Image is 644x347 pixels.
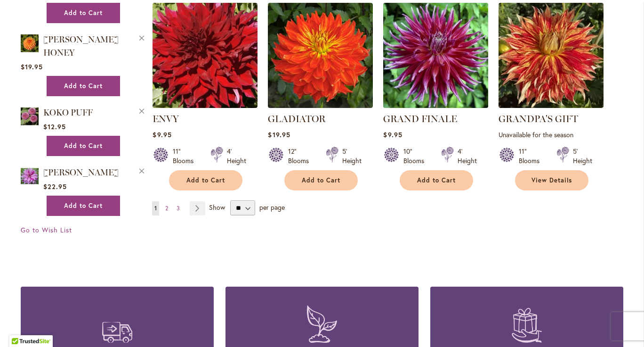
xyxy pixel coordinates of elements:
span: Go to Wish List [21,225,72,234]
a: KOKO PUFF [21,106,39,129]
a: Grand Finale [383,101,488,110]
span: Add to Cart [64,142,103,150]
button: Add to Cart [47,136,120,156]
a: ENVY [153,113,179,124]
span: $9.95 [383,130,402,139]
a: 3 [174,201,182,215]
span: Add to Cart [302,176,340,184]
span: Show [209,203,225,212]
button: Add to Cart [284,170,358,190]
p: Unavailable for the season [499,130,604,139]
div: 11" Blooms [173,147,199,165]
a: Envy [153,101,258,110]
button: Add to Cart [400,170,473,190]
a: GRAND FINALE [383,113,457,124]
img: CRICHTON HONEY [21,33,39,54]
span: 2 [165,205,168,212]
span: Add to Cart [64,202,103,210]
img: Brandon Michael [21,165,39,187]
a: Grandpa's Gift [499,101,604,110]
div: 5' Height [573,147,592,165]
img: KOKO PUFF [21,106,39,127]
div: 5' Height [342,147,362,165]
div: 10" Blooms [403,147,430,165]
span: Add to Cart [186,176,225,184]
a: KOKO PUFF [43,107,93,118]
span: $9.95 [153,130,171,139]
span: $19.95 [21,62,43,71]
span: Add to Cart [64,9,103,17]
a: Brandon Michael [21,165,39,189]
a: View Details [515,170,588,190]
span: View Details [531,176,572,184]
div: 12" Blooms [288,147,314,165]
a: GLADIATOR [268,113,326,124]
img: Gladiator [268,3,373,108]
button: Add to Cart [169,170,242,190]
span: 1 [154,205,157,212]
img: Grandpa's Gift [499,3,604,108]
img: Envy [153,3,258,108]
span: $22.95 [43,182,67,191]
span: Add to Cart [417,176,456,184]
a: [PERSON_NAME] [43,167,119,178]
a: Gladiator [268,101,373,110]
div: 11" Blooms [519,147,545,165]
span: 3 [177,205,180,212]
span: per page [259,203,285,212]
button: Add to Cart [47,3,120,23]
a: CRICHTON HONEY [21,33,39,56]
div: 4' Height [227,147,246,165]
span: Add to Cart [64,82,103,90]
a: [PERSON_NAME] HONEY [43,34,119,58]
a: Go to Wish List [21,225,72,235]
a: 2 [163,201,170,215]
a: GRANDPA'S GIFT [499,113,578,124]
span: $19.95 [268,130,290,139]
button: Add to Cart [47,196,120,216]
span: $12.95 [43,122,66,131]
button: Add to Cart [47,76,120,96]
iframe: Launch Accessibility Center [7,314,33,340]
div: 4' Height [458,147,477,165]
